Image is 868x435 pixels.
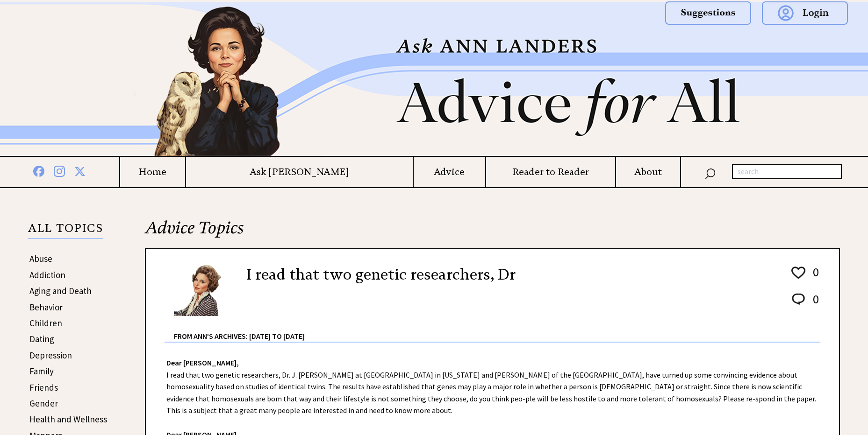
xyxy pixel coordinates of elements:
[120,166,185,178] a: Home
[790,265,807,281] img: heart_outline%201.png
[29,333,54,344] a: Dating
[54,164,65,177] img: instagram%20blue.png
[28,223,103,239] p: ALL TOPICS
[771,2,775,156] img: right_new2.png
[808,264,819,290] td: 0
[33,164,44,177] img: facebook%20blue.png
[29,253,52,264] a: Abuse
[29,382,58,393] a: Friends
[174,263,232,316] img: Ann6%20v2%20small.png
[186,166,413,178] a: Ask [PERSON_NAME]
[665,1,751,25] img: suggestions.png
[486,166,616,178] a: Reader to Reader
[29,317,62,329] a: Children
[29,414,107,425] a: Health and Wellness
[98,2,771,156] img: header2b_v1.png
[762,1,848,25] img: login.png
[29,302,63,313] a: Behavior
[166,358,239,367] strong: Dear [PERSON_NAME],
[616,166,680,178] a: About
[704,166,716,180] img: search_nav.png
[74,164,86,177] img: x%20blue.png
[732,164,842,179] input: search
[808,291,819,316] td: 0
[414,166,485,178] a: Advice
[29,398,58,409] a: Gender
[29,285,92,296] a: Aging and Death
[29,365,54,377] a: Family
[246,263,516,286] h2: I read that two genetic researchers, Dr
[145,217,840,248] h2: Advice Topics
[174,317,820,342] div: From Ann's Archives: [DATE] to [DATE]
[790,292,807,307] img: message_round%202.png
[29,269,65,281] a: Addiction
[29,350,72,361] a: Depression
